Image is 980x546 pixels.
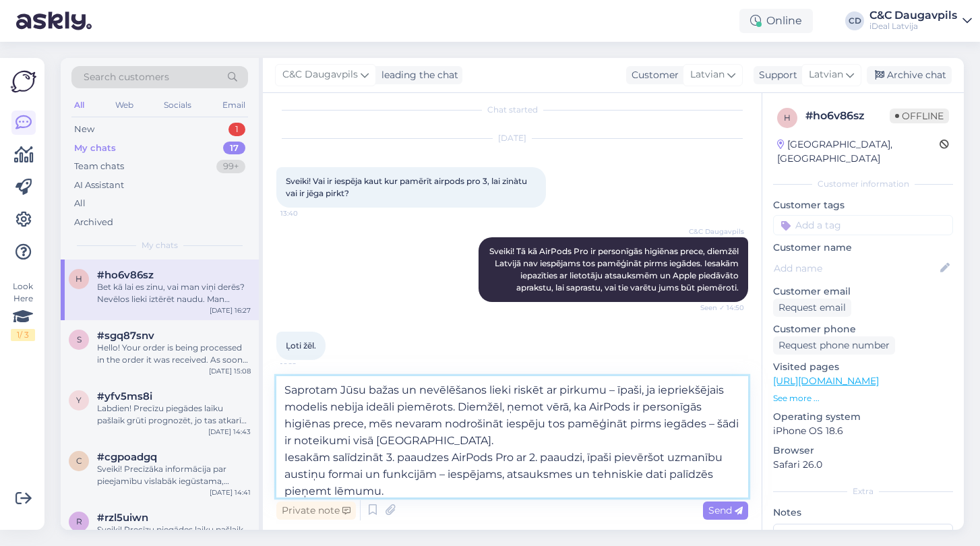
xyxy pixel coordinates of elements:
div: Request email [773,299,851,317]
span: Offline [890,109,949,123]
div: Customer information [773,178,953,190]
p: iPhone OS 18.6 [773,424,953,438]
div: Look Here [11,280,35,341]
p: Customer tags [773,198,953,212]
p: Customer email [773,284,953,299]
div: Chat started [276,104,748,116]
div: [DATE] 14:43 [208,427,251,437]
span: y [76,395,82,405]
span: r [76,516,82,526]
div: 17 [223,142,245,155]
div: # ho6v86sz [805,108,890,124]
div: [DATE] 16:27 [210,305,251,315]
p: Notes [773,506,953,520]
div: [DATE] 14:41 [210,487,251,497]
div: Email [220,96,248,114]
div: Customer [626,68,679,82]
p: Browser [773,444,953,458]
p: Customer name [773,241,953,255]
div: Sveiki! Precīzāka informācija par pieejamību vislabāk iegūstama, zvanot tieši uz konkrēto veikalu... [97,463,251,487]
div: AI Assistant [74,179,124,192]
p: Safari 26.0 [773,458,953,472]
span: C&C Daugavpils [282,67,358,82]
div: [GEOGRAPHIC_DATA], [GEOGRAPHIC_DATA] [777,138,940,166]
div: 1 [228,123,245,136]
span: #ho6v86sz [97,269,154,281]
span: 16:22 [280,361,331,371]
div: Socials [161,96,194,114]
div: Support [754,68,797,82]
span: C&C Daugavpils [689,226,744,237]
span: h [75,274,82,284]
div: Hello! Your order is being processed in the order it was received. As soon as it’s ready for ship... [97,342,251,366]
div: Request phone number [773,336,895,355]
div: leading the chat [376,68,458,82]
a: [URL][DOMAIN_NAME] [773,375,879,387]
span: Latvian [690,67,725,82]
div: Web [113,96,136,114]
span: Search customers [84,70,169,84]
img: Askly Logo [11,69,36,94]
span: #sgq87snv [97,330,154,342]
span: My chats [142,239,178,251]
div: CD [845,11,864,30]
span: Sveiki! Tā kā AirPods Pro ir personīgās higiēnas prece, diemžēl Latvijā nav iespējams tos pamēģin... [489,246,741,293]
div: My chats [74,142,116,155]
div: [DATE] 15:08 [209,366,251,376]
div: Online [739,9,813,33]
p: Operating system [773,410,953,424]
a: C&C DaugavpilsiDeal Latvija [869,10,972,32]
div: [DATE] [276,132,748,144]
div: Bet kā lai es zinu, vai man viņi derēs? Nevēlos lieki iztērēt naudu. Man šobrīd ir pro 2, bet līd... [97,281,251,305]
span: Seen ✓ 14:50 [694,303,744,313]
div: All [74,197,86,210]
div: C&C Daugavpils [869,10,957,21]
div: Labdien! Precīzu piegādes laiku pašlaik grūti prognozēt, jo tas atkarīgs no modeļa un pieejamības... [97,402,251,427]
span: #rzl5uiwn [97,512,148,524]
p: Visited pages [773,360,953,374]
span: #cgpoadgq [97,451,157,463]
input: Add a tag [773,215,953,235]
textarea: Saprotam Jūsu bažas un nevēlēšanos lieki riskēt ar pirkumu – īpaši, ja iepriekšējais modelis nebi... [276,376,748,497]
div: Extra [773,485,953,497]
div: All [71,96,87,114]
span: Ļoti žēl. [286,340,316,351]
div: 1 / 3 [11,329,35,341]
p: See more ... [773,392,953,404]
span: 13:40 [280,208,331,218]
div: iDeal Latvija [869,21,957,32]
div: Archive chat [867,66,952,84]
span: h [784,113,791,123]
div: 99+ [216,160,245,173]
div: Private note [276,502,356,520]
span: c [76,456,82,466]
span: Sveiki! Vai ir iespēja kaut kur pamērīt airpods pro 3, lai zinàtu vai ir jēga pirkt? [286,176,529,198]
p: Customer phone [773,322,953,336]
span: Send [708,504,743,516]
div: Team chats [74,160,124,173]
span: #yfv5ms8i [97,390,152,402]
div: New [74,123,94,136]
span: Latvian [809,67,843,82]
div: Archived [74,216,113,229]
span: s [77,334,82,344]
input: Add name [774,261,938,276]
